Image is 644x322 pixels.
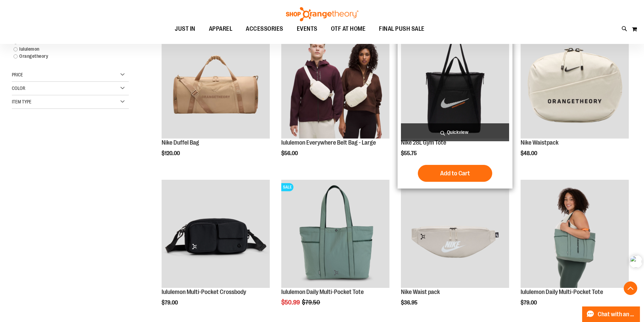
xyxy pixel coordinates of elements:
span: FINAL PUSH SALE [379,21,425,36]
span: Item Type [12,99,31,104]
a: FINAL PUSH SALE [372,21,431,37]
div: product [517,27,632,174]
span: JUST IN [175,21,195,36]
img: Shop Orangetheory [285,7,359,21]
img: Main view of 2024 Convention Nike Waistpack [401,180,509,288]
a: EVENTS [290,21,324,37]
span: Add to Cart [440,170,470,177]
a: Nike Waistpack [521,139,558,146]
span: Price [12,72,23,77]
a: lululemon Everywhere Belt Bag - Large [281,139,376,146]
a: lululemon Daily Multi-Pocket Tote [281,289,364,295]
a: lululemon Daily Multi-Pocket ToteSALE [281,180,389,289]
img: lululemon Daily Multi-Pocket Tote [281,180,389,288]
button: Back To Top [624,281,637,295]
a: Quickview [401,123,509,141]
span: $120.00 [162,150,181,156]
div: product [278,27,393,174]
span: $55.75 [401,150,418,156]
div: product [158,27,273,174]
span: APPAREL [209,21,233,36]
span: EVENTS [297,21,317,36]
span: $48.00 [521,150,538,156]
span: $79.50 [302,299,321,306]
a: lululemon Multi-Pocket Crossbody [162,289,246,295]
img: lululemon Multi-Pocket Crossbody [162,180,270,288]
span: $79.00 [162,300,179,306]
a: Orangetheory [10,53,122,60]
img: Nike Waistpack [521,30,629,139]
a: Nike 28L Gym ToteNEW [401,30,509,140]
span: ACCESSORIES [246,21,283,36]
a: Nike 28L Gym Tote [401,139,446,146]
span: $50.99 [281,299,301,306]
a: OTF AT HOME [324,21,373,37]
button: Chat with an Expert [582,306,640,322]
a: lululemon Everywhere Belt Bag - LargeNEW [281,30,389,140]
img: lululemon Everywhere Belt Bag - Large [281,30,389,139]
a: Nike Waistpack [521,30,629,140]
span: SALE [281,183,293,191]
img: Nike 28L Gym Tote [401,30,509,139]
a: Nike Waist pack [401,289,440,295]
a: JUST IN [168,21,202,37]
span: $56.00 [281,150,299,156]
a: Nike Duffel Bag [162,139,199,146]
a: lululemon Multi-Pocket Crossbody [162,180,270,289]
div: product [398,27,512,189]
a: Nike Duffel BagNEW [162,30,270,140]
img: Main view of 2024 Convention lululemon Daily Multi-Pocket Tote [521,180,629,288]
button: Add to Cart [418,165,492,182]
span: Chat with an Expert [598,311,636,318]
span: Color [12,85,25,91]
a: lululemon Daily Multi-Pocket Tote [521,289,603,295]
span: $36.95 [401,300,419,306]
span: $79.00 [521,300,538,306]
a: Main view of 2024 Convention lululemon Daily Multi-Pocket Tote [521,180,629,289]
a: Main view of 2024 Convention Nike Waistpack [401,180,509,289]
img: Nike Duffel Bag [162,30,270,139]
a: lululemon [10,46,122,53]
span: OTF AT HOME [331,21,366,36]
a: ACCESSORIES [239,21,290,36]
a: APPAREL [202,21,239,37]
